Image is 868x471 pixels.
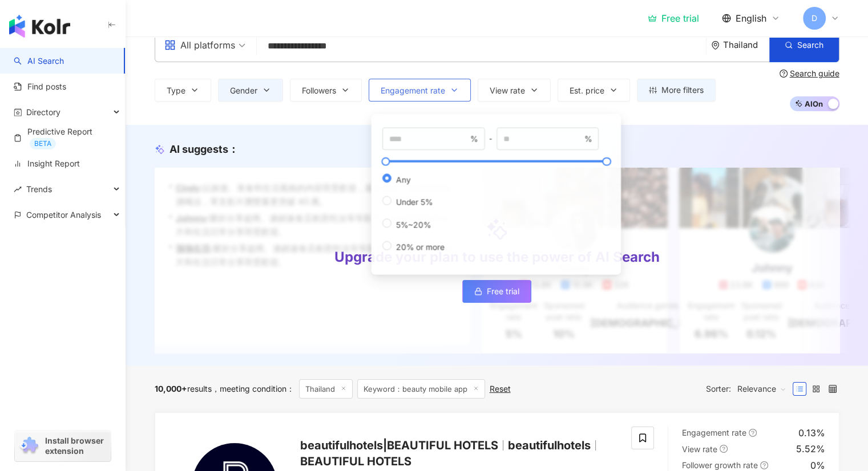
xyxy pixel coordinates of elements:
[334,247,660,267] div: Upgrade your plan to use the power of AI Search
[391,244,449,254] span: 20% or more
[300,454,411,468] span: BEAUTIFUL HOTELS
[586,133,594,145] span: %
[570,86,604,95] span: Est. price
[369,79,471,101] button: Engagement rate
[164,39,176,51] span: appstore
[682,460,758,470] span: Follower growth rate
[14,81,66,92] a: Find posts
[15,431,111,461] a: chrome extensionInstall browser extension
[760,461,768,469] span: question-circle
[790,69,839,78] div: Search guide
[391,176,415,185] span: Any
[230,86,257,95] span: Gender
[167,86,185,95] span: Type
[300,438,498,452] span: beautifulhotels|BEAUTIFUL HOTELS
[780,70,788,78] span: question-circle
[508,438,591,452] span: beautifulhotels
[648,13,699,24] a: Free trial
[14,158,80,169] a: Insight Report
[169,142,239,156] div: AI suggests ：
[155,384,212,393] div: results
[682,444,717,454] span: View rate
[45,436,107,456] span: Install browser extension
[490,86,525,95] span: View rate
[682,428,746,437] span: Engagement rate
[155,384,187,393] span: 10,000+
[470,133,478,145] span: %
[797,40,823,50] span: Search
[706,380,793,398] div: Sorter:
[26,99,60,125] span: Directory
[357,379,485,399] span: Keyword：beauty mobile app
[487,287,519,296] span: Free trial
[9,15,70,38] img: logo
[381,86,445,95] span: Engagement rate
[391,221,436,231] span: 5%~20%
[26,176,52,202] span: Trends
[299,379,353,399] span: Thailand
[155,79,211,101] button: Type
[14,55,64,67] a: searchAI Search
[212,384,294,393] span: meeting condition ：
[14,185,22,193] span: rise
[18,437,40,455] img: chrome extension
[720,445,728,453] span: question-circle
[290,79,362,101] button: Followers
[723,40,769,50] div: Thailand
[391,198,438,208] span: Under 5%
[737,380,786,398] span: Relevance
[218,79,283,101] button: Gender
[26,202,101,228] span: Competitor Analysis
[796,442,825,455] div: 5.52%
[812,12,817,25] span: D
[302,86,336,95] span: Followers
[14,126,116,149] a: Predictive ReportBETA
[490,384,511,393] div: Reset
[485,133,497,145] span: -
[749,429,757,437] span: question-circle
[661,86,704,95] span: More filters
[164,36,235,54] div: All platforms
[637,79,716,101] button: More filters
[798,427,825,439] div: 0.13%
[478,79,551,101] button: View rate
[462,280,531,303] a: Free trial
[711,41,720,50] span: environment
[736,12,766,25] span: English
[769,28,839,62] button: Search
[558,79,630,101] button: Est. price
